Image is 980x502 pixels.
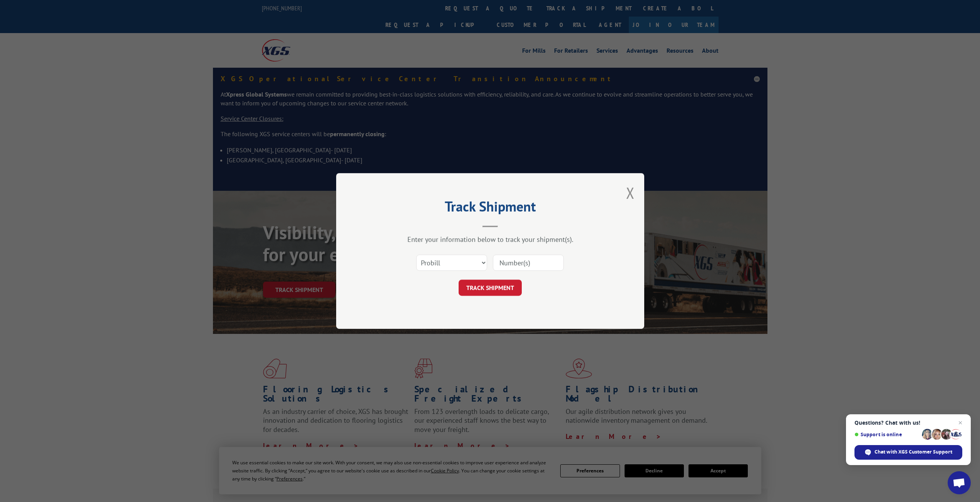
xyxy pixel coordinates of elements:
h2: Track Shipment [375,201,606,216]
div: Enter your information below to track your shipment(s). [375,235,606,244]
button: TRACK SHIPMENT [459,280,522,296]
span: Chat with XGS Customer Support [854,445,962,460]
a: Open chat [948,471,971,494]
span: Questions? Chat with us! [854,420,962,426]
span: Support is online [854,432,919,437]
span: Chat with XGS Customer Support [874,449,952,455]
input: Number(s) [493,255,564,271]
button: Close modal [626,183,635,203]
